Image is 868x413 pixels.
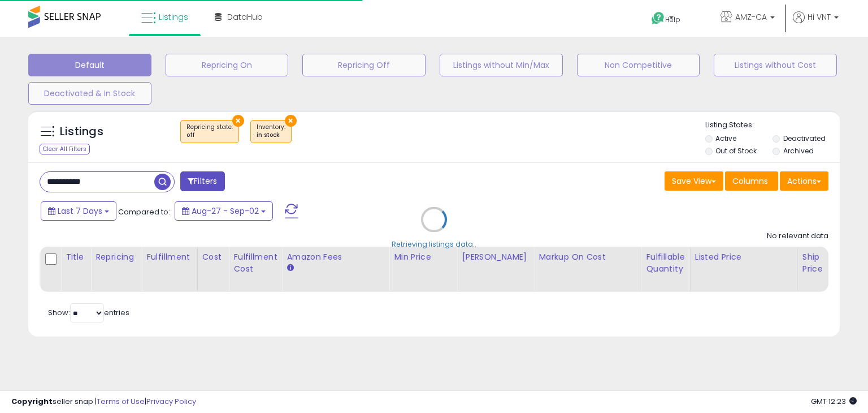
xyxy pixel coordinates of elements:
a: Help [643,3,702,37]
div: Retrieving listings data.. [392,239,476,249]
span: AMZ-CA [735,11,767,23]
a: Hi VNT [793,11,839,37]
span: DataHub [227,11,263,23]
span: 2025-09-10 12:23 GMT [811,396,857,407]
span: Hi VNT [808,11,831,23]
a: Terms of Use [97,396,145,407]
span: Help [665,15,680,24]
button: Repricing Off [302,54,426,76]
button: Listings without Cost [714,54,837,76]
span: Listings [159,11,188,23]
a: Privacy Policy [146,396,196,407]
button: Non Competitive [577,54,700,76]
div: seller snap | | [11,397,196,407]
i: Get Help [651,11,665,25]
strong: Copyright [11,396,53,407]
button: Repricing On [166,54,289,76]
button: Default [28,54,151,76]
button: Listings without Min/Max [440,54,563,76]
button: Deactivated & In Stock [28,82,151,105]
